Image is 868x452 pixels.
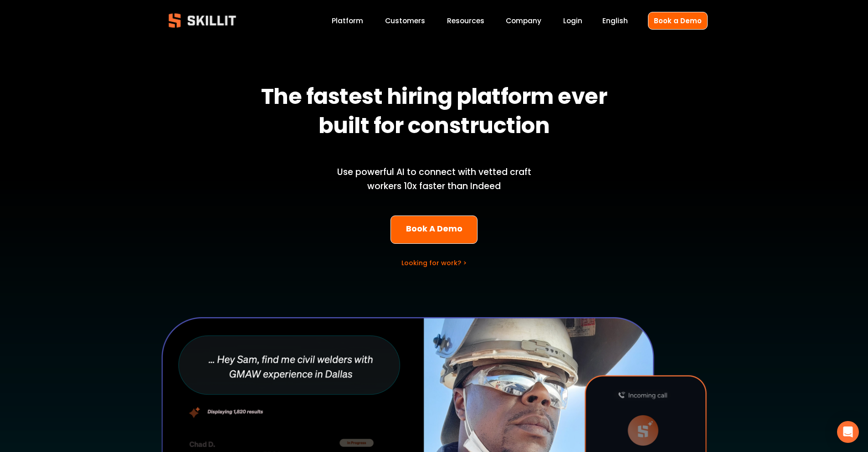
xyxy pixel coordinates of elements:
[332,15,363,27] a: Platform
[261,80,611,146] strong: The fastest hiring platform ever built for construction
[401,258,467,267] a: Looking for work? >
[447,15,484,27] a: folder dropdown
[563,15,582,27] a: Login
[161,7,244,34] img: Skillit
[390,216,478,244] a: Book A Demo
[602,15,628,27] div: language picker
[385,15,425,27] a: Customers
[447,15,484,26] span: Resources
[837,421,859,443] div: Open Intercom Messenger
[322,165,547,193] p: Use powerful AI to connect with vetted craft workers 10x faster than Indeed
[602,15,628,26] span: English
[648,12,708,30] a: Book a Demo
[506,15,541,27] a: Company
